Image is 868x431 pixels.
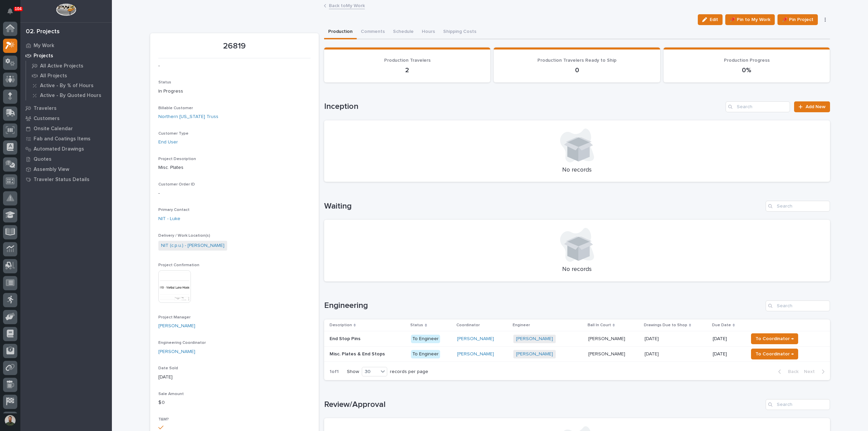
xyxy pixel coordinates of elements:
p: All Projects [40,73,67,79]
a: [PERSON_NAME] [457,336,494,342]
a: [PERSON_NAME] [158,322,195,330]
span: Date Sold [158,366,178,370]
button: Notifications [3,4,17,18]
a: My Work [20,40,112,51]
p: Engineer [513,321,530,329]
span: To Coordinator → [755,335,794,343]
a: All Active Projects [26,61,112,71]
span: Sale Amount [158,392,184,396]
p: Active - By % of Hours [40,83,94,89]
span: Project Description [158,157,196,161]
a: Quotes [20,154,112,164]
span: Customer Type [158,132,189,136]
p: Customers [34,116,60,122]
p: Automated Drawings [34,146,84,152]
p: [DATE] [645,350,660,357]
h1: Waiting [324,201,763,211]
p: End Stop Pins [330,335,362,342]
p: - [158,62,311,70]
span: T&M? [158,417,169,422]
p: All Active Projects [40,63,83,69]
p: In Progress [158,88,311,95]
p: Due Date [712,321,731,329]
div: Notifications104 [8,8,17,19]
a: End User [158,139,178,146]
p: Status [410,321,423,329]
span: Engineering Coordinator [158,341,206,345]
button: Shipping Costs [439,25,480,39]
p: [PERSON_NAME] [588,335,627,342]
span: Add New [806,104,826,109]
p: Active - By Quoted Hours [40,93,101,99]
tr: Misc. Plates & End StopsMisc. Plates & End Stops To Engineer[PERSON_NAME] [PERSON_NAME] [PERSON_N... [324,347,830,362]
p: [DATE] [645,335,660,342]
div: To Engineer [411,350,440,358]
p: $ 0 [158,399,311,406]
a: Automated Drawings [20,144,112,154]
p: 1 of 1 [324,364,344,380]
a: NIT - Luke [158,215,180,222]
h1: Review/Approval [324,400,763,410]
p: Travelers [34,105,57,112]
button: users-avatar [3,413,17,428]
p: 0% [672,66,822,74]
a: Travelers [20,103,112,113]
p: Show [347,369,359,375]
p: 104 [15,6,22,11]
a: All Projects [26,71,112,80]
span: 📌 Pin to My Work [730,16,770,24]
a: [PERSON_NAME] [516,351,553,357]
input: Search [766,300,830,311]
div: Search [726,101,790,112]
button: Next [801,369,830,375]
a: Traveler Status Details [20,174,112,184]
p: Coordinator [456,321,480,329]
p: [DATE] [158,374,311,381]
p: Fab and Coatings Items [34,136,91,142]
a: Back toMy Work [329,1,365,9]
a: Assembly View [20,164,112,174]
p: Drawings Due to Shop [644,321,687,329]
span: Customer Order ID [158,182,195,187]
p: No records [332,166,822,174]
div: 02. Projects [26,28,60,36]
a: Fab and Coatings Items [20,134,112,144]
span: Billable Customer [158,106,193,110]
tr: End Stop PinsEnd Stop Pins To Engineer[PERSON_NAME] [PERSON_NAME] [PERSON_NAME][PERSON_NAME] [DAT... [324,331,830,347]
p: 26819 [158,41,311,51]
p: Assembly View [34,166,69,173]
p: Description [330,321,352,329]
span: To Coordinator → [755,350,794,358]
div: 30 [362,368,378,375]
a: Customers [20,113,112,123]
a: Onsite Calendar [20,123,112,134]
img: Workspace Logo [56,3,76,16]
button: Back [773,369,801,375]
p: Ball In Court [588,321,611,329]
button: To Coordinator → [751,333,798,344]
a: [PERSON_NAME] [158,348,195,355]
p: Misc. Plates [158,164,311,171]
button: Production [324,25,357,39]
a: NIT (c.p.u.) - [PERSON_NAME] [161,242,224,249]
p: Projects [34,53,53,59]
a: [PERSON_NAME] [457,351,494,357]
p: Quotes [34,156,52,162]
button: 📌 Pin to My Work [725,14,775,25]
p: [PERSON_NAME] [588,350,627,357]
span: Delivery / Work Location(s) [158,234,210,238]
button: Edit [698,14,723,25]
a: Northern [US_STATE] Truss [158,113,218,120]
span: Back [784,369,798,375]
p: Misc. Plates & End Stops [330,350,386,357]
button: Hours [418,25,439,39]
input: Search [766,201,830,212]
button: To Coordinator → [751,349,798,359]
p: My Work [34,43,54,49]
button: Schedule [389,25,418,39]
span: Production Travelers [384,58,431,63]
button: Comments [357,25,389,39]
span: Project Confirmation [158,263,199,267]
